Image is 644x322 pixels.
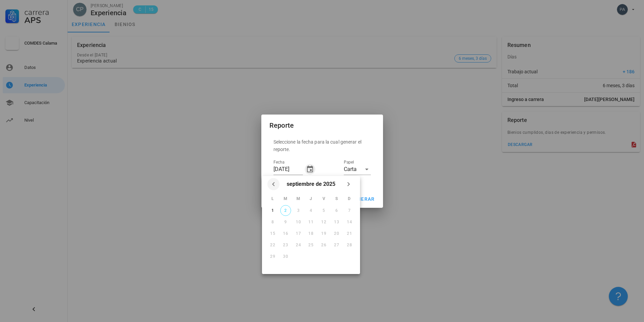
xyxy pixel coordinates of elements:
[281,208,291,213] div: 2
[344,160,354,165] label: Papel
[273,160,284,165] label: Fecha
[267,208,278,213] div: 1
[273,138,371,153] p: Seleccione la fecha para la cual generar el reporte.
[305,193,317,204] th: J
[267,178,280,190] button: Mes anterior
[331,193,343,204] th: S
[343,193,355,204] th: D
[284,177,338,191] button: septiembre de 2025
[342,178,355,190] button: Próximo mes
[350,196,375,202] span: generar
[344,164,371,175] div: PapelCarta
[318,193,330,204] th: V
[267,193,279,204] th: L
[348,193,378,205] button: generar
[292,193,304,204] th: M
[344,166,357,172] div: Carta
[269,120,294,131] div: Reporte
[267,205,278,216] button: 1
[280,193,292,204] th: M
[280,205,291,216] button: 2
